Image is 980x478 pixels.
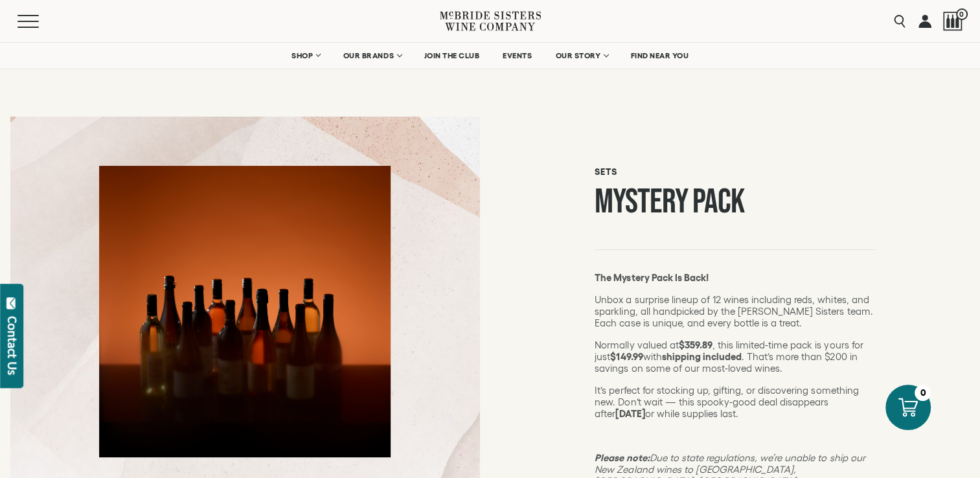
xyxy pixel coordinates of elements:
[283,43,328,69] a: SHOP
[615,408,644,419] strong: [DATE]
[595,185,875,218] h1: Mystery Pack
[335,43,409,69] a: OUR BRANDS
[915,385,931,401] div: 0
[494,43,540,69] a: EVENTS
[17,15,64,28] button: Mobile Menu Trigger
[622,43,698,69] a: FIND NEAR YOU
[610,351,643,362] strong: $149.99
[595,385,875,420] p: It’s perfect for stocking up, gifting, or discovering something new. Don’t wait — this spooky-goo...
[555,51,600,60] span: OUR STORY
[503,51,532,60] span: EVENTS
[595,452,649,463] strong: Please note:
[662,351,742,362] strong: shipping included
[416,43,488,69] a: JOIN THE CLUB
[343,51,394,60] span: OUR BRANDS
[6,316,19,375] div: Contact Us
[291,51,313,60] span: SHOP
[679,339,712,350] strong: $359.89
[547,43,616,69] a: OUR STORY
[595,294,875,329] p: Unbox a surprise lineup of 12 wines including reds, whites, and sparkling, all handpicked by the ...
[595,166,875,177] h6: Sets
[424,51,480,60] span: JOIN THE CLUB
[631,51,689,60] span: FIND NEAR YOU
[595,272,709,283] strong: The Mystery Pack Is Back!
[595,339,875,374] p: Normally valued at , this limited-time pack is yours for just with . That’s more than $200 in sav...
[956,8,968,20] span: 0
